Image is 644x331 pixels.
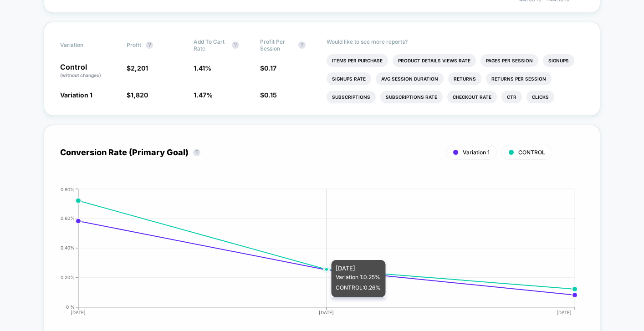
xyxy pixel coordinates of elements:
span: $ [260,91,277,99]
span: Add To Cart Rate [194,38,227,52]
span: Profit Per Session [260,38,294,52]
li: Clicks [526,91,554,103]
li: Checkout Rate [447,91,497,103]
li: Returns Per Session [486,72,552,85]
span: (without changes) [60,72,101,78]
span: CONTROL [518,149,545,156]
tspan: 0.40% [61,245,75,250]
span: 0.15 [264,91,277,99]
span: Variation 1 [463,149,490,156]
span: 2,201 [131,64,148,72]
li: Avg Session Duration [376,72,444,85]
p: Control [60,63,118,79]
button: ? [298,41,306,49]
button: ? [146,41,153,49]
span: 1.41 % [194,64,211,72]
tspan: 0.20% [61,275,75,280]
li: Signups Rate [327,72,371,85]
tspan: 0.60% [61,215,75,221]
li: Subscriptions Rate [380,91,443,103]
tspan: [DATE] [557,310,572,315]
span: Variation [60,38,110,52]
li: Pages Per Session [480,54,538,67]
li: Subscriptions [327,91,376,103]
span: 1,820 [131,91,148,99]
span: $ [127,64,148,72]
tspan: [DATE] [71,310,86,315]
p: Would like to see more reports? [327,38,584,45]
span: Profit [127,41,141,48]
li: Ctr [501,91,522,103]
tspan: 0 % [66,304,75,310]
tspan: [DATE] [319,310,334,315]
span: 0.17 [264,64,276,72]
div: CONVERSION_RATE [51,187,575,323]
button: ? [193,149,200,156]
li: Items Per Purchase [327,54,388,67]
span: $ [260,64,276,72]
li: Product Details Views Rate [393,54,476,67]
li: Returns [448,72,481,85]
li: Signups [543,54,574,67]
tspan: 0.80% [61,186,75,192]
button: ? [232,41,239,49]
span: 1.47 % [194,91,213,99]
span: Variation 1 [60,91,92,99]
span: $ [127,91,148,99]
